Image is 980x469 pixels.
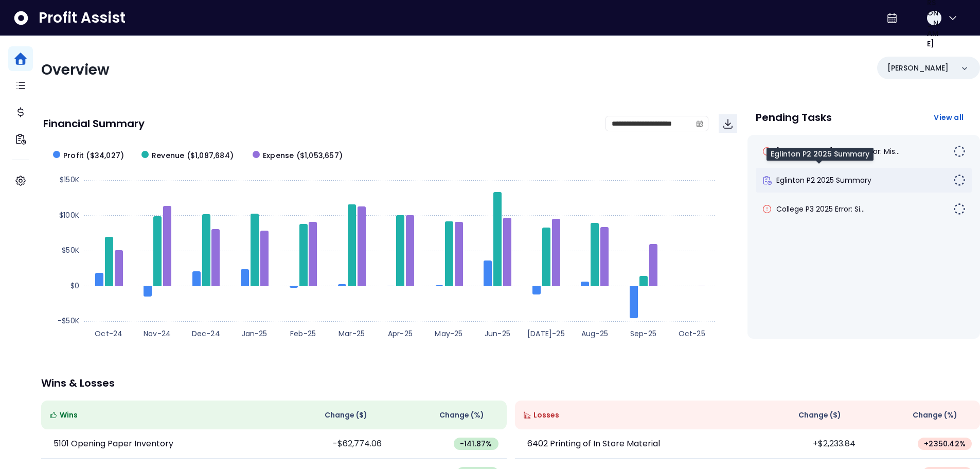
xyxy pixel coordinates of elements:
[913,410,957,421] span: Change (%)
[43,118,145,129] p: Financial Summary
[953,145,966,158] img: Not yet Started
[887,63,949,74] p: [PERSON_NAME]
[439,410,484,421] span: Change (%)
[581,328,608,339] text: Aug-25
[263,150,343,161] span: Expense ($1,053,657)
[485,328,510,339] text: Jun-25
[290,328,316,339] text: Feb-25
[152,150,234,161] span: Revenue ($1,087,684)
[59,210,79,220] text: $100K
[776,175,871,185] span: Eglinton P2 2025 Summary
[63,150,124,161] span: Profit ($34,027)
[925,108,972,127] button: View all
[242,328,268,339] text: Jan-25
[776,204,865,214] span: College P3 2025 Error: Si...
[747,429,864,459] td: +$2,233.84
[39,9,126,27] span: Profit Assist
[527,328,565,339] text: [DATE]-25
[527,438,660,450] p: 6402 Printing of In Store Material
[60,175,79,185] text: $150K
[274,429,390,459] td: -$62,774.06
[719,114,737,133] button: Download
[325,410,367,421] span: Change ( $ )
[70,281,79,291] text: $0
[679,328,705,339] text: Oct-25
[435,328,462,339] text: May-25
[60,410,78,421] span: Wins
[756,112,832,123] p: Pending Tasks
[58,316,79,326] text: -$50K
[798,410,841,421] span: Change ( $ )
[388,328,413,339] text: Apr-25
[934,112,964,123] span: View all
[95,328,122,339] text: Oct-24
[630,328,656,339] text: Sep-25
[696,120,703,127] svg: calendar
[460,439,492,449] span: -141.87 %
[41,60,110,80] span: Overview
[953,203,966,215] img: Not yet Started
[924,439,966,449] span: + 2350.42 %
[41,378,980,388] p: Wins & Losses
[62,245,79,255] text: $50K
[144,328,171,339] text: Nov-24
[776,146,900,157] span: [PERSON_NAME] P3 2025 Error: Mis...
[192,328,220,339] text: Dec-24
[953,174,966,186] img: Not yet Started
[338,328,365,339] text: Mar-25
[533,410,559,421] span: Losses
[54,438,173,450] p: 5101 Opening Paper Inventory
